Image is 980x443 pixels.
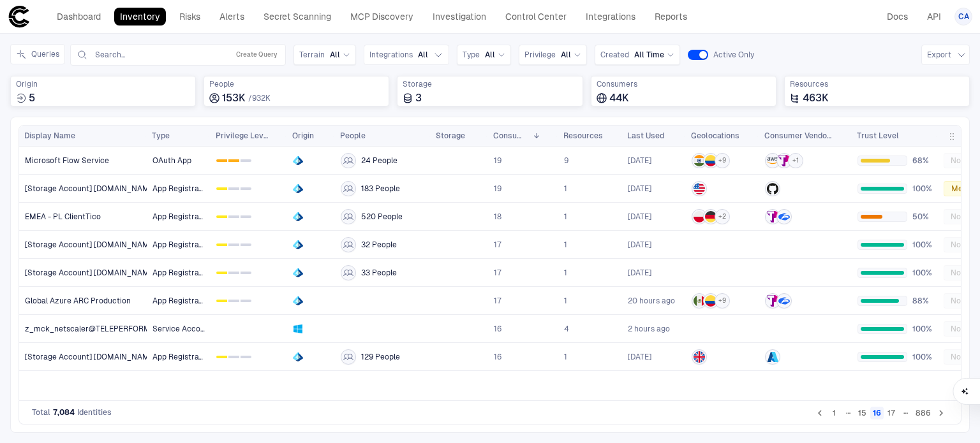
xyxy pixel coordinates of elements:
div: 0 [216,159,227,162]
div: 0 [216,187,227,190]
a: 012 [211,344,286,370]
span: Resources [790,79,964,89]
span: All [418,50,428,60]
img: CO [705,295,716,307]
div: Teleperformance [778,155,790,166]
span: 153K [222,92,246,105]
div: Total consumers using identities [591,76,776,106]
button: Go to page 17 [885,407,898,419]
div: 1 [228,272,239,274]
a: 012 [211,203,286,229]
a: 1 [559,231,621,258]
div: 1 [228,300,239,302]
a: 1 [559,287,621,314]
div: 1 [228,187,239,190]
a: 100% [852,231,937,258]
button: Export [921,45,970,65]
a: Global Azure ARC Production [20,287,147,314]
a: Alerts [214,8,250,25]
a: Integrations [580,8,641,25]
nav: pagination navigation [813,405,948,420]
span: 129 People [361,352,400,362]
div: Expand queries side panel [10,44,70,64]
a: 68% [852,147,937,173]
div: Total sources where identities were created [10,76,196,106]
span: + 2 [718,212,726,221]
span: Privilege Level [216,131,269,141]
div: 9/4/2025 16:11:08 [628,268,651,278]
div: … [842,406,854,419]
a: App Registration [147,287,210,314]
span: Origin [16,79,190,89]
div: Azure [767,351,778,363]
span: Integrations [369,50,413,60]
span: 24 People [361,156,397,166]
a: 32 People [336,231,430,258]
a: MCP Discovery [345,8,419,25]
a: 012 [211,231,286,258]
img: US [694,183,705,194]
span: Total [32,407,50,418]
div: Total storage locations where identities are stored [397,76,583,106]
span: Microsoft Flow Service [25,156,109,166]
a: 9 [559,147,621,173]
span: People [340,131,366,141]
a: App Registration [147,259,210,286]
span: Origin [292,131,314,141]
div: 9/9/2025 06:04:16 [628,324,670,334]
a: [Storage Account] [DOMAIN_NAME] [20,175,147,201]
a: 100% [852,175,937,201]
div: 1 [228,243,239,246]
span: 2 hours ago [628,324,670,334]
span: 44K [609,92,629,105]
div: 1 [228,356,239,358]
div: 0 [216,300,227,302]
a: Microsoft Flow Service [20,147,147,173]
a: EMEA - PL ClientTico [20,203,147,229]
span: 33 People [361,268,397,278]
span: 7,084 [53,407,75,418]
a: 9/4/2025 16:23:45 [623,203,685,229]
button: Go to previous page [813,407,826,419]
a: 24 People [336,147,430,173]
a: App Registration [147,231,210,258]
a: 012 [211,259,286,286]
span: 68% [912,156,932,166]
a: 17 [489,231,558,258]
span: Service Account [152,324,205,334]
a: z_mck_netscaler@TELEPERFORMANCE [20,316,147,342]
a: 012 [211,147,286,173]
img: CO [705,155,716,166]
a: Secret Scanning [258,8,337,25]
img: DE [705,211,716,222]
a: +1 [760,147,851,173]
span: 1 [564,352,567,362]
a: 9/4/2025 12:38:30 [623,147,685,173]
a: 1 [559,175,621,201]
a: App Registration [147,175,210,201]
a: 100% [852,344,937,370]
span: All Time [634,50,664,60]
div: Zscaler [778,211,790,222]
span: Consumers [597,79,771,89]
div: AWS [767,155,778,166]
button: Go to page 886 [913,407,933,419]
a: PLDE+2 [687,203,759,229]
div: 2 [241,187,251,190]
span: App Registration [152,212,205,222]
span: 932K [252,94,271,103]
span: All [485,50,495,60]
button: Queries [10,44,65,64]
div: 2 [241,356,251,358]
span: [DATE] [628,352,651,362]
div: GitHub [767,183,778,194]
div: 1 [228,215,239,218]
button: page 16 [870,407,884,419]
span: Global Azure ARC Production [25,296,131,306]
span: [DATE] [628,156,651,166]
div: 1 [228,159,239,162]
span: [DATE] [628,240,651,250]
a: 16 [489,316,558,342]
span: [Storage Account] [DOMAIN_NAME] [25,268,156,278]
a: [Storage Account] [DOMAIN_NAME] [20,344,147,370]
